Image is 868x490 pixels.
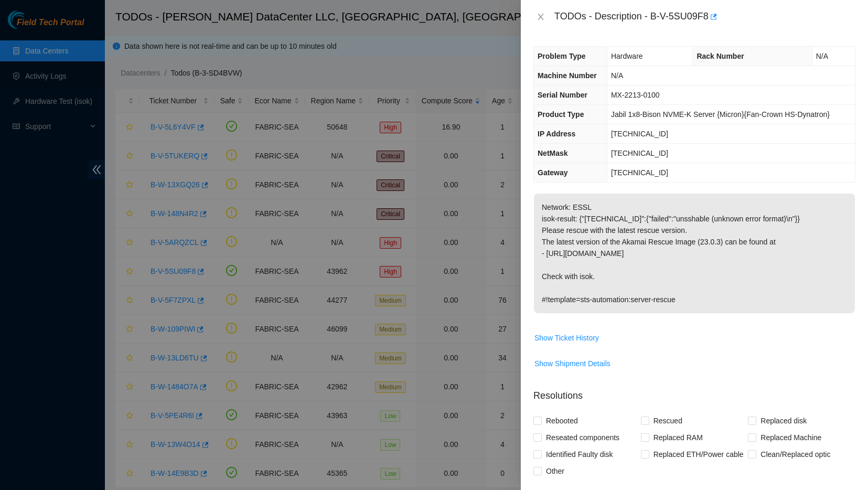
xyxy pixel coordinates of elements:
span: Replaced Machine [756,429,826,446]
span: [TECHNICAL_ID] [611,168,668,177]
span: MX-2213-0100 [611,91,660,99]
span: Replaced ETH/Power cable [649,446,748,463]
span: Problem Type [538,52,586,60]
span: N/A [816,52,828,60]
span: Other [542,463,569,480]
div: TODOs - Description - B-V-5SU09F8 [554,8,855,25]
span: close [537,13,545,21]
span: Rescued [649,412,687,429]
span: [TECHNICAL_ID] [611,149,668,157]
span: [TECHNICAL_ID] [611,130,668,138]
span: Clean/Replaced optic [756,446,834,463]
span: Replaced disk [756,412,811,429]
span: Identified Faulty disk [542,446,617,463]
span: NetMask [538,149,568,157]
span: Reseated components [542,429,624,446]
span: IP Address [538,130,575,138]
button: Show Ticket History [534,329,599,346]
p: Network: ESSL isok-result: {"[TECHNICAL_ID]":{"failed":"unsshable (unknown error format)\n"}} Ple... [534,194,855,313]
span: Jabil 1x8-Bison NVME-K Server {Micron}{Fan-Crown HS-Dynatron} [611,110,830,119]
span: Product Type [538,110,584,119]
span: Rack Number [696,52,744,60]
span: Gateway [538,168,568,177]
span: Rebooted [542,412,582,429]
span: Show Ticket History [534,332,599,344]
span: Hardware [611,52,643,60]
button: Show Shipment Details [534,355,611,372]
span: Serial Number [538,91,587,99]
span: Replaced RAM [649,429,707,446]
span: Machine Number [538,71,597,80]
span: Show Shipment Details [534,358,610,369]
p: Resolutions [533,380,855,403]
span: N/A [611,71,623,80]
button: Close [533,12,548,22]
